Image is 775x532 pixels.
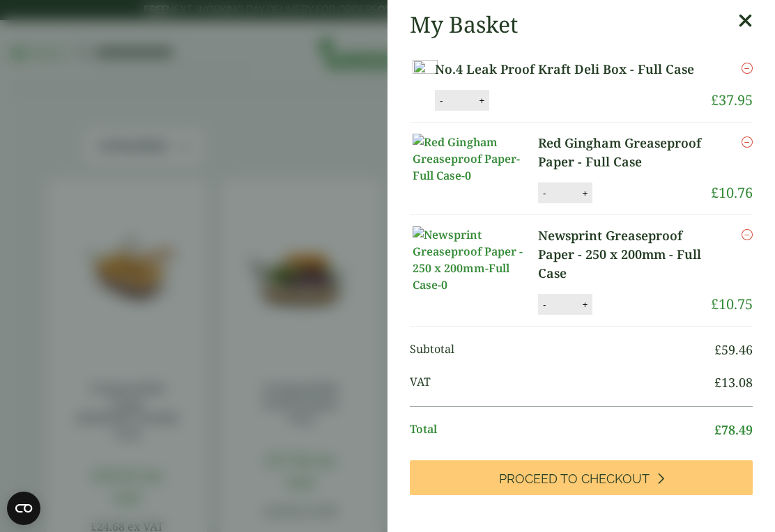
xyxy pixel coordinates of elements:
span: VAT [410,373,714,392]
button: - [539,299,550,311]
a: Remove this item [742,60,753,77]
span: £ [714,421,721,438]
a: Newsprint Greaseproof Paper - 250 x 200mm - Full Case [538,226,711,283]
span: £ [711,295,719,313]
bdi: 37.95 [711,91,753,109]
bdi: 59.46 [714,341,753,358]
span: £ [711,183,719,202]
span: £ [711,91,719,109]
a: Remove this item [742,226,753,243]
a: Proceed to Checkout [410,460,753,495]
bdi: 10.76 [711,183,753,202]
img: Newsprint Greaseproof Paper - 250 x 200mm-Full Case-0 [413,226,538,293]
a: No.4 Leak Proof Kraft Deli Box - Full Case [435,60,703,79]
span: £ [714,374,721,391]
button: + [578,299,592,311]
span: Proceed to Checkout [499,471,650,487]
bdi: 78.49 [714,421,753,438]
button: + [475,95,489,107]
a: Red Gingham Greaseproof Paper - Full Case [538,134,711,171]
bdi: 10.75 [711,295,753,313]
span: £ [714,341,721,358]
button: - [436,95,447,107]
h2: My Basket [410,11,518,38]
button: - [539,187,550,199]
img: Red Gingham Greaseproof Paper-Full Case-0 [413,134,538,184]
span: Total [410,421,714,439]
a: Remove this item [742,134,753,150]
span: Subtotal [410,341,714,359]
button: Open CMP widget [7,492,40,525]
button: + [578,187,592,199]
bdi: 13.08 [714,374,753,391]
